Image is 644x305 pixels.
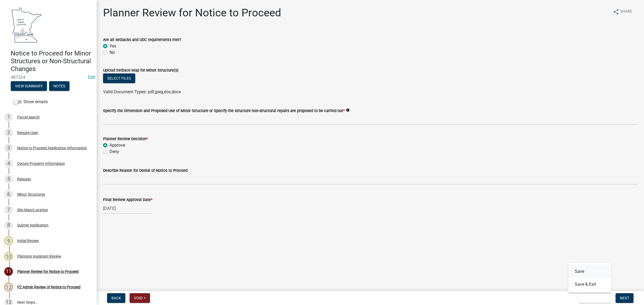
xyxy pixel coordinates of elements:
button: View Summary [11,81,47,91]
div: 7 [4,206,13,214]
div: Minor Structures [17,192,45,196]
button: Select files [103,73,135,83]
a: Edit [88,75,95,80]
label: Yes [109,43,116,49]
label: Upload Setback Map for Minor Structure(s) [103,69,178,72]
div: Planning Assistant Review [17,254,61,258]
img: Waseca County, Minnesota [11,6,42,44]
span: Back [111,296,121,300]
div: 8 [4,221,13,229]
div: 1 [4,113,13,121]
span: Save & Exit [583,296,604,300]
div: Notice to Proceed Application Information [17,146,87,150]
span: Valid Document Types: pdf,jpeg,doc,docx [103,89,181,94]
div: PZ Admin Review of Notice to Proceed [17,285,80,289]
button: Save & Exit [568,278,611,291]
span: Void [134,296,142,300]
i: info [346,108,350,112]
span: Share [620,9,632,15]
label: Specify the Dimension and Proposed Use of Minor Structure or Specify the structure non-structural... [103,109,345,113]
button: Next [616,293,634,303]
div: Parcel search [17,115,40,119]
label: Are all setbacks and UDC requirements met? [103,38,181,42]
label: Planner Review Decision [103,137,148,141]
label: Approve [109,142,125,148]
h1: Planner Review for Notice to Proceed [103,6,281,19]
div: 6 [4,190,13,199]
div: Submit Application [17,223,49,227]
label: Deny [109,148,119,155]
div: Initial Review [17,239,39,243]
div: 9 [4,236,13,245]
div: 3 [4,144,13,152]
div: 11 [4,267,13,276]
wm-modal-confirm: Notes [49,84,69,89]
button: Save & Exit [579,293,611,303]
div: Save & Exit [568,263,611,293]
div: Site Map/Location [17,208,48,212]
label: No [109,49,115,56]
div: 10 [4,252,13,261]
h4: Notice to Proceed for Minor Structures or Non-Structural Changes [11,50,92,73]
button: Back [107,293,125,303]
input: mm/dd/yyyy [103,203,152,214]
div: Require User [17,131,38,135]
div: Request [17,177,31,181]
div: Owner/Property Information [17,162,65,165]
button: Notes [49,81,69,91]
div: 5 [4,175,13,183]
wm-modal-confirm: Summary [11,84,47,89]
div: 2 [4,128,13,137]
button: Save [568,265,611,278]
wm-modal-confirm: Edit Application Number [88,75,95,80]
i: share [613,9,619,15]
button: Void [130,293,150,303]
label: Describe Reason for Denial of Notice to Proceed [103,169,188,173]
div: Planner Review for Notice to Proceed [17,270,79,273]
div: 12 [4,283,13,291]
span: Next [620,296,629,300]
div: 4 [4,159,13,168]
span: 487324 [11,75,86,80]
button: shareShare [609,6,636,17]
label: Show emails [13,99,48,105]
label: Final Review Approval Date [103,198,152,202]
